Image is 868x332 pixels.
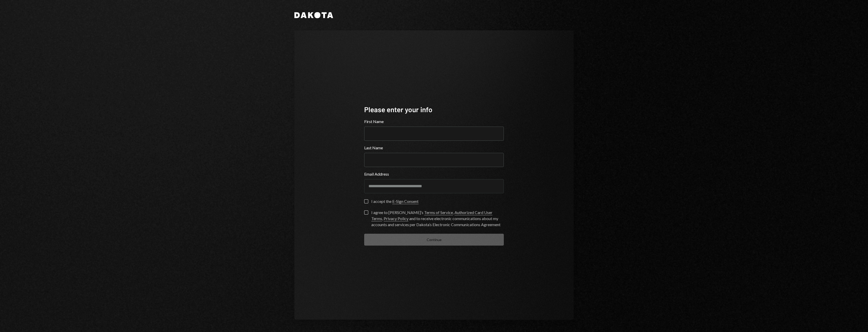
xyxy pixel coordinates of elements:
[364,199,368,203] button: I accept the E-Sign Consent
[384,216,408,221] a: Privacy Policy
[424,210,453,215] a: Terms of Service
[392,199,419,204] a: E-Sign Consent
[364,210,368,215] button: I agree to [PERSON_NAME]’s Terms of Service, Authorized Card User Terms, Privacy Policy and to re...
[371,209,504,228] div: I agree to [PERSON_NAME]’s , , and to receive electronic communications about my accounts and ser...
[364,105,504,114] div: Please enter your info
[364,171,504,177] label: Email Address
[364,118,504,125] label: First Name
[371,198,419,204] div: I accept the
[371,210,492,221] a: Authorized Card User Terms
[364,145,504,151] label: Last Name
